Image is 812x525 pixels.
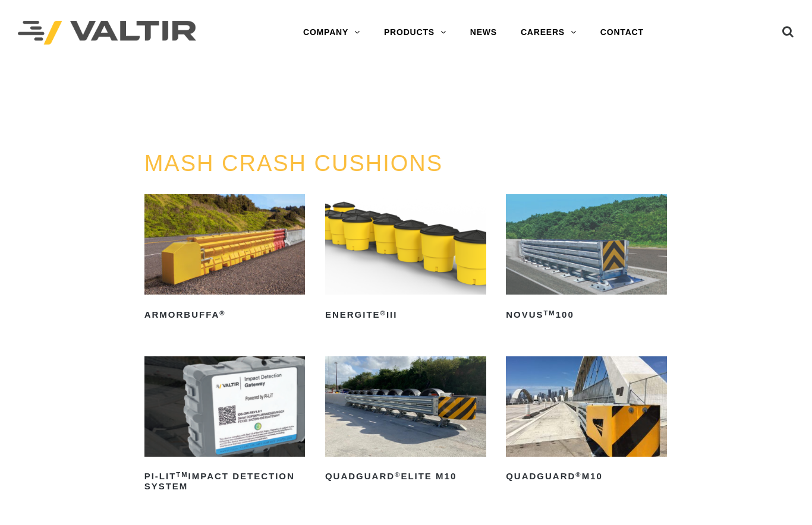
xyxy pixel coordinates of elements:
[144,305,306,324] h2: ArmorBuffa
[506,356,667,486] a: QuadGuard®M10
[372,21,458,45] a: PRODUCTS
[18,21,196,45] img: Valtir
[506,467,667,486] h2: QuadGuard M10
[325,356,486,486] a: QuadGuard®Elite M10
[291,21,372,45] a: COMPANY
[144,356,306,496] a: PI-LITTMImpact Detection System
[144,467,306,496] h2: PI-LIT Impact Detection System
[144,194,306,324] a: ArmorBuffa®
[219,309,225,317] sup: ®
[509,21,588,45] a: CAREERS
[506,305,667,324] h2: NOVUS 100
[325,305,486,324] h2: ENERGITE III
[380,309,386,317] sup: ®
[588,21,656,45] a: CONTACT
[506,194,667,324] a: NOVUSTM100
[144,151,443,176] a: MASH CRASH CUSHIONS
[176,471,188,478] sup: TM
[325,467,486,486] h2: QuadGuard Elite M10
[395,471,401,478] sup: ®
[325,194,486,324] a: ENERGITE®III
[544,309,556,317] sup: TM
[458,21,509,45] a: NEWS
[575,471,581,478] sup: ®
